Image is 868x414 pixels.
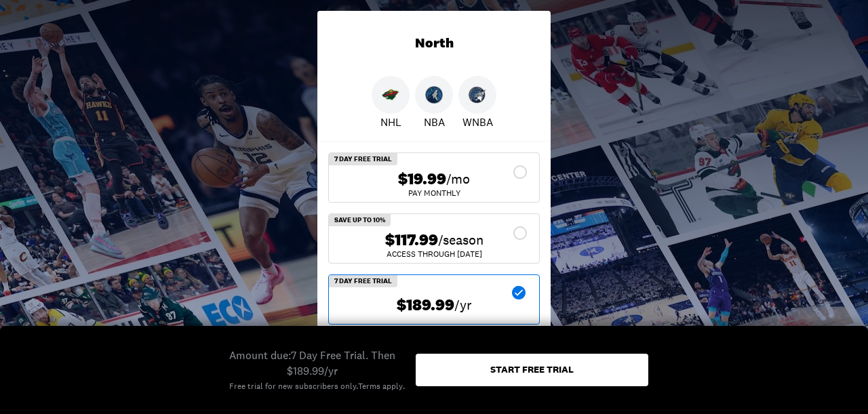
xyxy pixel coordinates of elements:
[398,169,446,189] span: $19.99
[446,169,470,188] span: /mo
[425,86,443,104] img: Timberwolves
[329,214,391,226] div: Save Up To 10%
[382,86,399,104] img: Wild
[385,230,438,250] span: $117.99
[229,381,405,392] div: Free trial for new subscribers only. .
[490,365,574,374] div: Start free trial
[380,114,401,130] p: NHL
[397,295,454,315] span: $189.99
[340,189,528,197] div: Pay Monthly
[358,381,403,392] a: Terms apply
[329,275,397,287] div: 7 Day Free Trial
[469,86,486,104] img: Lynx
[317,11,551,76] div: North
[424,114,445,130] p: NBA
[220,348,405,378] div: Amount due: 7 Day Free Trial. Then $189.99/yr
[454,295,472,314] span: /yr
[340,250,528,258] div: ACCESS THROUGH [DATE]
[462,114,493,130] p: WNBA
[329,153,397,165] div: 7 Day Free Trial
[438,230,484,249] span: /season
